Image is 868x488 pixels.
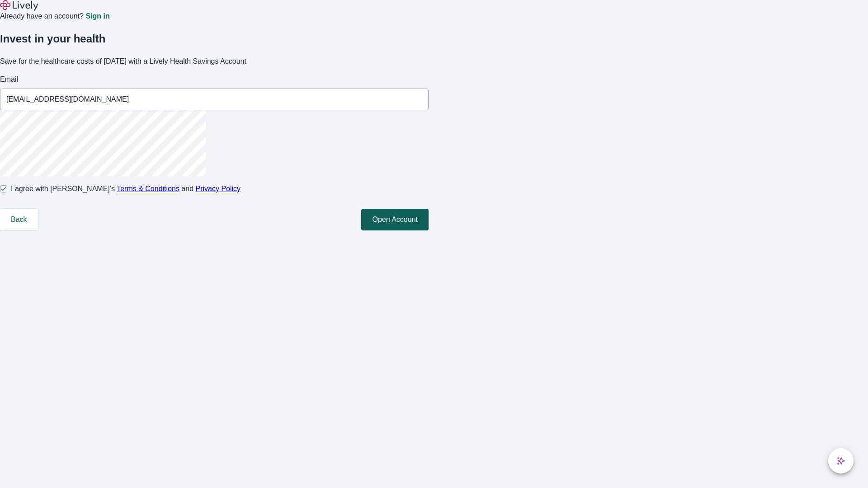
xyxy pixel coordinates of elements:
span: I agree with [PERSON_NAME]’s and [11,183,241,194]
button: chat [828,448,854,474]
a: Terms & Conditions [117,185,179,192]
a: Sign in [85,13,109,20]
a: Privacy Policy [196,185,241,192]
svg: Lively AI Assistant [836,456,845,465]
button: Open Account [361,209,429,230]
